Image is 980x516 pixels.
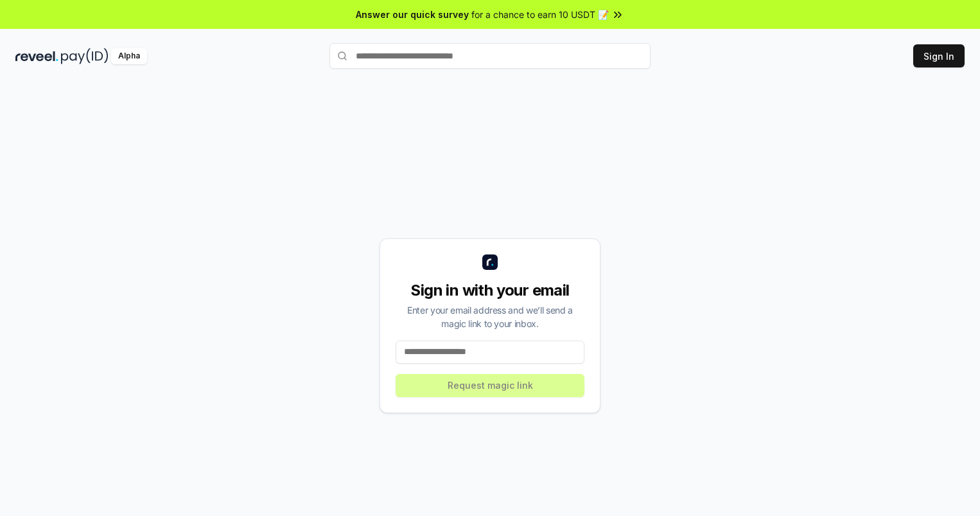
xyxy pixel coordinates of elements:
span: Answer our quick survey [356,8,469,21]
div: Enter your email address and we’ll send a magic link to your inbox. [396,303,584,330]
img: reveel_dark [15,48,58,64]
span: for a chance to earn 10 USDT 📝 [471,8,609,21]
div: Alpha [111,48,147,64]
img: logo_small [482,254,498,270]
div: Sign in with your email [396,280,584,301]
img: pay_id [61,48,109,64]
button: Sign In [913,44,965,67]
